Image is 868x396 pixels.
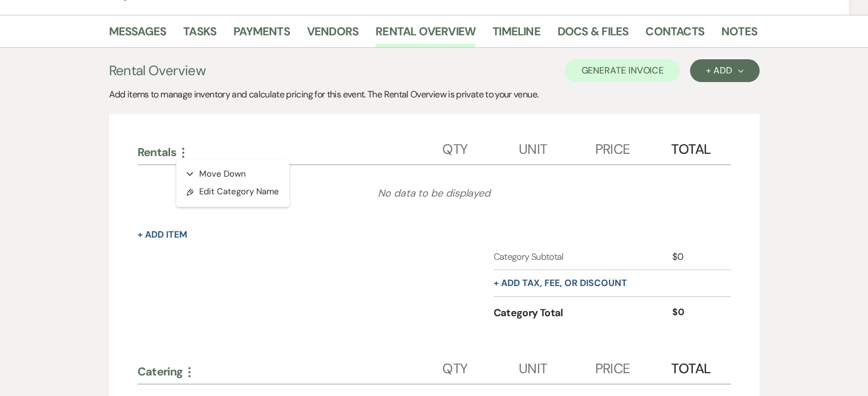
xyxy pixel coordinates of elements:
[519,130,595,164] div: Unit
[519,349,595,383] div: Unit
[109,60,205,81] h3: Rental Overview
[671,349,717,383] div: Total
[109,88,760,101] div: Add items to manage inventory and calculate pricing for this event. The Rental Overview is privat...
[233,22,290,47] a: Payments
[376,22,475,47] a: Rental Overview
[721,22,757,47] a: Notes
[671,130,717,164] div: Total
[138,364,443,379] div: Catering
[176,183,289,201] button: Edit Category Name
[690,59,759,82] button: + Add
[183,22,216,47] a: Tasks
[138,145,443,160] div: Rentals
[176,165,289,183] button: Move Down
[494,305,673,321] div: Category Total
[307,22,358,47] a: Vendors
[109,22,167,47] a: Messages
[595,349,672,383] div: Price
[706,66,743,75] div: + Add
[672,305,717,321] div: $0
[645,22,704,47] a: Contacts
[565,59,680,82] button: Generate Invoice
[442,349,519,383] div: Qty
[672,250,717,264] div: $0
[138,230,187,239] button: + Add Item
[558,22,628,47] a: Docs & Files
[492,22,540,47] a: Timeline
[494,250,673,264] div: Category Subtotal
[442,130,519,164] div: Qty
[595,130,672,164] div: Price
[494,279,627,288] button: + Add tax, fee, or discount
[138,165,731,222] div: No data to be displayed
